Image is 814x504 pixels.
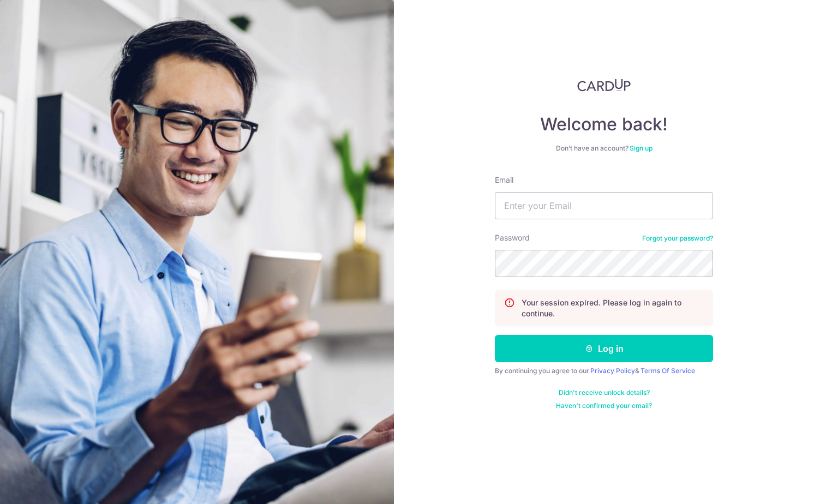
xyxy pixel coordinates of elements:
[556,401,652,410] a: Haven't confirmed your email?
[577,79,631,92] img: CardUp Logo
[590,367,635,375] a: Privacy Policy
[522,297,704,319] p: Your session expired. Please log in again to continue.
[495,113,713,135] h4: Welcome back!
[642,234,713,243] a: Forgot your password?
[559,388,650,397] a: Didn't receive unlock details?
[495,192,713,219] input: Enter your Email
[495,335,713,362] button: Log in
[495,232,530,243] label: Password
[495,144,713,153] div: Don’t have an account?
[495,367,713,375] div: By continuing you agree to our &
[641,367,695,375] a: Terms Of Service
[630,144,653,152] a: Sign up
[495,175,513,185] label: Email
